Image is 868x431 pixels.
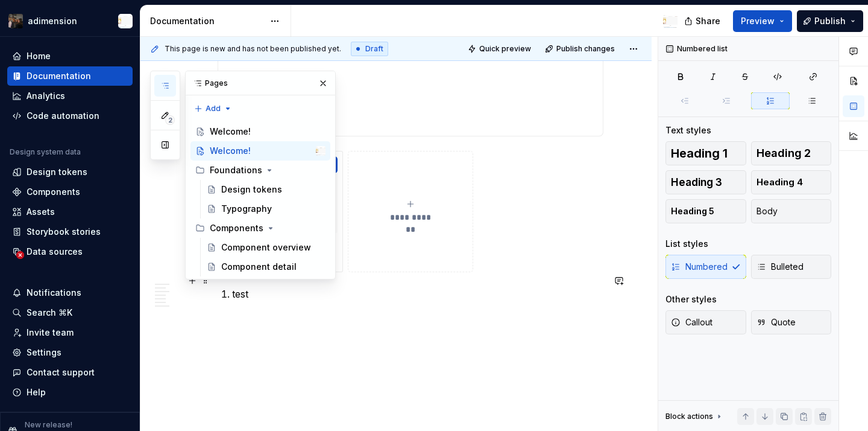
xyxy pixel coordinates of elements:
div: Foundations [190,161,330,180]
div: Components [210,222,263,234]
div: Block actions [665,408,724,425]
div: Search ⌘K [27,307,72,319]
span: This page is new and has not been published yet. [165,44,341,54]
div: Invite team [27,327,74,339]
div: Documentation [27,70,91,82]
button: Notifications [7,283,133,302]
a: Component detail [202,257,330,276]
button: Quote [751,310,832,334]
span: Share [696,15,720,27]
div: Components [190,219,330,238]
div: Design system data [10,147,81,157]
img: Nikki Craciun [316,146,325,156]
div: Components [27,186,80,198]
img: Nikki Craciun [663,14,678,28]
img: 6406f678-1b55-468d-98ac-69dd53595fce.png [8,14,23,28]
button: Bulleted [751,255,832,279]
button: Help [7,383,133,402]
span: 2 [165,115,175,125]
button: Heading 4 [751,170,832,194]
a: Storybook stories [7,222,133,241]
div: Contact support [27,366,95,378]
button: Heading 3 [665,170,746,194]
a: Analytics [7,86,133,106]
div: Text styles [665,124,711,136]
div: Foundations [210,164,262,176]
button: Preview [733,10,792,32]
div: Notifications [27,287,81,299]
span: Callout [671,316,712,328]
div: Data sources [27,246,83,258]
button: Add [190,100,236,117]
span: Body [756,205,778,217]
a: Welcome!Nikki Craciun [190,141,330,161]
button: Share [678,10,728,32]
span: Add [206,104,221,113]
div: Welcome! [210,145,251,157]
p: test [232,287,603,301]
a: Design tokens [7,162,133,182]
span: Quote [756,316,796,328]
div: Design tokens [221,184,282,196]
div: Block actions [665,412,713,421]
div: Help [27,386,46,398]
div: Page tree [190,122,330,276]
button: Quick preview [464,40,536,57]
a: Component overview [202,238,330,257]
span: Heading 2 [756,147,811,159]
button: adimensionNikki Craciun [2,8,137,34]
span: Heading 3 [671,176,722,188]
span: Heading 1 [671,147,728,159]
div: Assets [27,206,55,218]
button: Search ⌘K [7,303,133,322]
button: Heading 2 [751,141,832,165]
button: Heading 1 [665,141,746,165]
div: Home [27,50,51,62]
a: Settings [7,343,133,362]
img: Nikki Craciun [118,14,133,28]
div: Code automation [27,110,99,122]
div: adimension [28,15,77,27]
span: Publish changes [556,44,615,54]
button: Publish changes [541,40,620,57]
div: Other styles [665,293,717,305]
div: Documentation [150,15,264,27]
div: Component overview [221,241,311,254]
a: Invite team [7,323,133,342]
span: Preview [741,15,775,27]
p: New release! [25,420,72,430]
button: Callout [665,310,746,334]
div: List styles [665,238,708,250]
button: Heading 5 [665,199,746,223]
div: Pages [186,71,335,95]
a: Documentation [7,66,133,86]
span: Publish [814,15,846,27]
button: Contact support [7,363,133,382]
a: Home [7,46,133,66]
a: Design tokens [202,180,330,199]
div: Storybook stories [27,226,101,238]
div: Typography [221,203,272,215]
span: Heading 5 [671,205,714,217]
span: Heading 4 [756,176,803,188]
a: Components [7,182,133,202]
div: Settings [27,346,61,359]
button: Body [751,199,832,223]
button: Publish [797,10,863,32]
a: Data sources [7,242,133,261]
span: Draft [365,44,383,54]
div: Design tokens [27,166,87,178]
span: Bulleted [756,261,804,273]
a: Typography [202,199,330,219]
a: Code automation [7,106,133,126]
span: Quick preview [479,44,531,54]
div: Analytics [27,90,65,102]
div: Welcome! [210,126,251,138]
a: Assets [7,202,133,222]
p: test [240,95,596,109]
div: Component detail [221,261,297,273]
a: Welcome! [190,122,330,141]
